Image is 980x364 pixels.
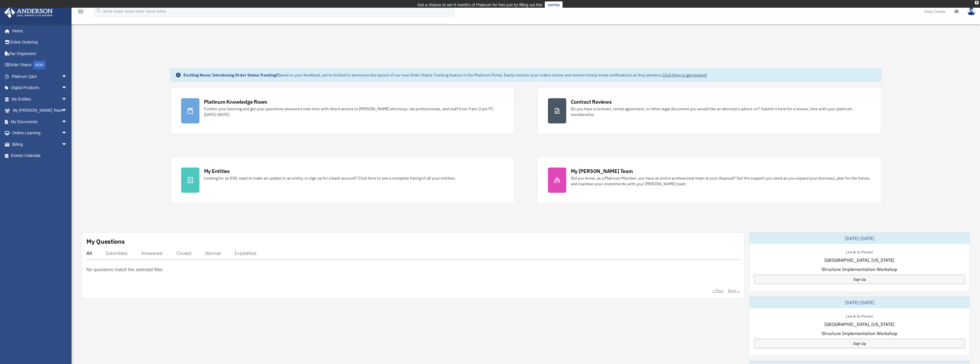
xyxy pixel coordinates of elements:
a: Platinum Q&Aarrow_drop_down [4,71,76,82]
a: Online Ordering [4,37,76,48]
div: Looking for an EIN, want to make an update to an entity, or sign up for a bank account? Click her... [204,175,456,181]
div: Based on your feedback, we're thrilled to announce the launch of our new Order Status Tracking fe... [183,72,707,78]
a: Billingarrow_drop_down [4,139,76,150]
span: [GEOGRAPHIC_DATA], [US_STATE] [824,321,894,328]
div: NEW [33,61,45,69]
div: close [975,1,979,4]
i: menu [77,8,84,15]
div: Platinum Knowledge Room [204,98,268,105]
span: arrow_drop_down [62,71,73,82]
span: Structure Implementation Workshop [821,330,897,337]
a: Click Here to get started! [662,72,707,78]
img: User Pic [967,7,976,15]
a: Online Learningarrow_drop_down [4,127,76,139]
a: Contract Reviews Do you have a contract, rental agreement, or other legal document you would like... [537,88,881,134]
a: Sign Up [754,339,965,348]
span: arrow_drop_down [62,139,73,150]
a: My Entitiesarrow_drop_down [4,93,76,105]
div: Live & In-Person [841,313,878,319]
a: survey [545,1,563,8]
span: arrow_drop_down [62,82,73,94]
a: Events Calendar [4,150,76,162]
a: Tax Organizers [4,48,76,59]
a: My [PERSON_NAME] Team Did you know, as a Platinum Member, you have an entire professional team at... [537,157,881,203]
strong: Exciting News: Introducing Order Status Tracking! [183,72,277,78]
span: Structure Implementation Workshop [821,266,897,273]
span: arrow_drop_down [62,127,73,139]
i: search [96,8,102,14]
div: Live & In-Person [841,249,878,255]
div: Normal [205,250,221,256]
a: Order StatusNEW [4,59,76,71]
div: [DATE]-[DATE] [749,297,970,308]
div: Submitted [106,250,127,256]
div: [DATE]-[DATE] [749,233,970,244]
a: Platinum Knowledge Room Further your learning and get your questions answered real-time with dire... [171,88,514,134]
div: Did you know, as a Platinum Member, you have an entire professional team at your disposal? Get th... [571,175,871,187]
img: Anderson Advisors Platinum Portal [3,7,54,18]
span: arrow_drop_down [62,116,73,128]
a: Sign Up [754,275,965,284]
div: Do you have a contract, rental agreement, or other legal document you would like an attorney's ad... [571,106,871,117]
span: arrow_drop_down [62,93,73,105]
div: My Entities [204,168,230,175]
div: Further your learning and get your questions answered real-time with direct access to [PERSON_NAM... [204,106,504,117]
a: My Entities Looking for an EIN, want to make an update to an entity, or sign up for a bank accoun... [171,157,514,203]
a: My Documentsarrow_drop_down [4,116,76,127]
div: All [86,250,92,256]
a: My [PERSON_NAME] Teamarrow_drop_down [4,105,76,116]
a: Home [4,25,73,37]
div: Closed [176,250,191,256]
div: My [PERSON_NAME] Team [571,168,633,175]
span: arrow_drop_down [62,105,73,117]
p: No questions match the selected filter. [86,266,164,274]
div: Contract Reviews [571,98,612,105]
div: My Questions [86,237,125,246]
span: [GEOGRAPHIC_DATA], [US_STATE] [824,257,894,263]
a: Digital Productsarrow_drop_down [4,82,76,94]
div: Answered [141,250,163,256]
div: Expedited [235,250,256,256]
a: menu [77,10,84,15]
div: Get a chance to win 6 months of Platinum for free just by filling out this [417,1,543,8]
